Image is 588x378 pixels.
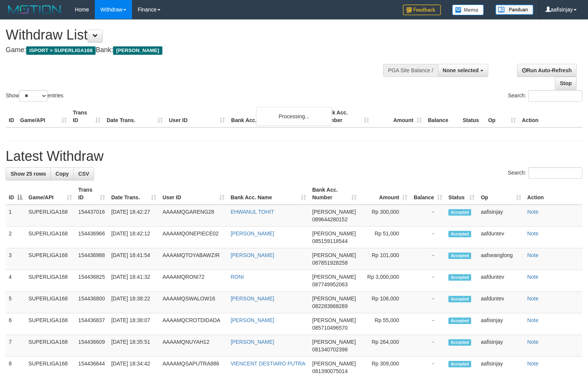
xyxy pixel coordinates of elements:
[159,270,227,292] td: AAAAMQRONI72
[438,64,488,77] button: None selected
[360,205,410,227] td: Rp 300,000
[527,252,539,258] a: Note
[25,292,75,313] td: SUPERLIGA168
[478,205,524,227] td: aafisinjay
[524,183,582,205] th: Action
[6,205,25,227] td: 1
[159,335,227,357] td: AAAAMQNUYAH12
[108,313,159,335] td: [DATE] 18:38:07
[25,227,75,248] td: SUPERLIGA168
[6,106,17,127] th: ID
[460,106,485,127] th: Status
[360,335,410,357] td: Rp 264,000
[312,260,347,266] span: Copy 087851928258 to clipboard
[75,292,108,313] td: 154436800
[403,5,441,15] img: Feedback.jpg
[443,67,479,73] span: None selected
[372,106,425,127] th: Amount
[448,253,471,259] span: Accepted
[256,107,332,126] div: Processing...
[11,171,46,177] span: Show 25 rows
[478,183,524,205] th: Op: activate to sort column ascending
[527,339,539,345] a: Note
[231,230,274,237] a: [PERSON_NAME]
[231,252,274,258] a: [PERSON_NAME]
[108,183,159,205] th: Date Trans.: activate to sort column ascending
[6,335,25,357] td: 7
[312,295,356,302] span: [PERSON_NAME]
[312,216,347,222] span: Copy 089644280152 to clipboard
[108,227,159,248] td: [DATE] 18:42:12
[478,292,524,313] td: aafduntev
[312,238,347,244] span: Copy 085159118544 to clipboard
[25,248,75,270] td: SUPERLIGA168
[6,292,25,313] td: 5
[410,227,445,248] td: -
[425,106,460,127] th: Balance
[527,209,539,215] a: Note
[6,227,25,248] td: 2
[6,4,63,15] img: MOTION_logo.png
[312,209,356,215] span: [PERSON_NAME]
[159,248,227,270] td: AAAAMQTOYABAWZIR
[312,274,356,280] span: [PERSON_NAME]
[448,209,471,216] span: Accepted
[6,46,384,54] h4: Game: Bank:
[159,183,227,205] th: User ID: activate to sort column ascending
[159,205,227,227] td: AAAAMQGARENG28
[312,303,347,309] span: Copy 082283868289 to clipboard
[312,230,356,237] span: [PERSON_NAME]
[6,149,582,164] h1: Latest Withdraw
[73,167,94,180] a: CSV
[6,167,51,180] a: Show 25 rows
[527,295,539,302] a: Note
[159,227,227,248] td: AAAAMQONEPIECE02
[159,292,227,313] td: AAAAMQSWALOW16
[555,77,577,90] a: Stop
[448,274,471,281] span: Accepted
[410,248,445,270] td: -
[25,313,75,335] td: SUPERLIGA168
[19,90,47,102] select: Showentries
[228,106,319,127] th: Bank Acc. Name
[517,64,577,77] a: Run Auto-Refresh
[448,361,471,367] span: Accepted
[25,183,75,205] th: Game/API: activate to sort column ascending
[312,252,356,258] span: [PERSON_NAME]
[528,90,582,102] input: Search:
[312,317,356,323] span: [PERSON_NAME]
[478,313,524,335] td: aafisinjay
[360,292,410,313] td: Rp 106,000
[78,171,89,177] span: CSV
[309,183,360,205] th: Bank Acc. Number: activate to sort column ascending
[445,183,478,205] th: Status: activate to sort column ascending
[312,361,356,367] span: [PERSON_NAME]
[6,90,63,102] label: Show entries
[528,167,582,179] input: Search:
[108,292,159,313] td: [DATE] 18:38:22
[55,171,69,177] span: Copy
[478,248,524,270] td: aafseanglong
[231,317,274,323] a: [PERSON_NAME]
[410,292,445,313] td: -
[75,313,108,335] td: 154436837
[6,313,25,335] td: 6
[75,227,108,248] td: 154436966
[410,183,445,205] th: Balance: activate to sort column ascending
[410,335,445,357] td: -
[312,339,356,345] span: [PERSON_NAME]
[312,368,347,374] span: Copy 081390075014 to clipboard
[410,313,445,335] td: -
[104,106,166,127] th: Date Trans.
[312,346,347,353] span: Copy 081340702398 to clipboard
[166,106,228,127] th: User ID
[360,313,410,335] td: Rp 55,000
[527,361,539,367] a: Note
[448,339,471,346] span: Accepted
[50,167,74,180] a: Copy
[108,205,159,227] td: [DATE] 18:42:27
[6,27,384,43] h1: Withdraw List
[360,227,410,248] td: Rp 51,000
[231,339,274,345] a: [PERSON_NAME]
[478,270,524,292] td: aafduntev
